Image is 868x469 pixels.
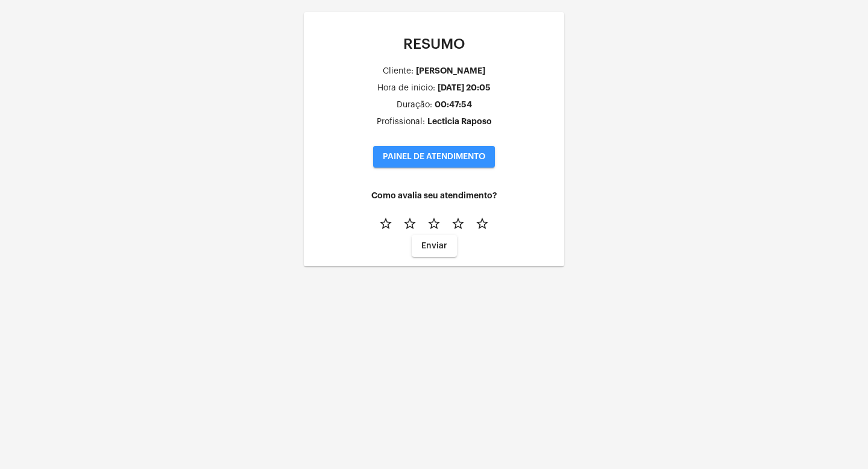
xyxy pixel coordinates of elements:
h4: Como avalia seu atendimento? [313,191,555,200]
div: Duração: [397,101,432,110]
mat-icon: star_border [475,216,489,231]
button: Enviar [412,235,457,257]
mat-icon: star_border [451,216,465,231]
p: RESUMO [313,36,555,52]
div: 00:47:54 [435,100,472,109]
span: Enviar [421,242,447,250]
div: [DATE] 20:05 [438,83,491,92]
span: PAINEL DE ATENDIMENTO [383,153,485,161]
mat-icon: star_border [427,216,441,231]
mat-icon: star_border [403,216,417,231]
div: [PERSON_NAME] [416,66,485,75]
div: Lecticia Raposo [427,117,492,126]
mat-icon: star_border [379,216,393,231]
button: PAINEL DE ATENDIMENTO [373,146,495,168]
div: Hora de inicio: [377,84,435,93]
div: Cliente: [383,67,414,76]
div: Profissional: [377,118,425,127]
